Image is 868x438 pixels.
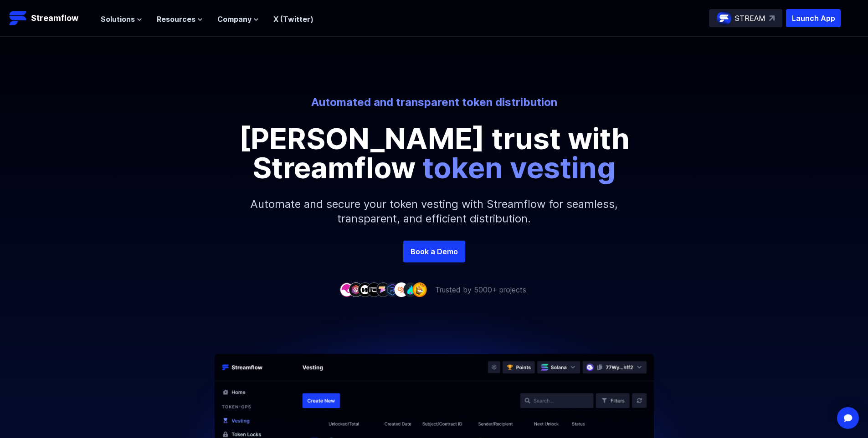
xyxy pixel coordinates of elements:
span: Solutions [101,14,135,25]
span: token vesting [422,150,616,185]
p: STREAM [735,13,765,24]
p: Automate and secure your token vesting with Streamflow for seamless, transparent, and efficient d... [238,182,630,241]
a: Book a Demo [403,241,465,262]
p: Trusted by 5000+ projects [435,284,526,295]
button: Company [217,14,259,25]
img: company-9 [412,282,427,297]
img: Streamflow Logo [9,9,27,27]
button: Resources [157,14,203,25]
p: [PERSON_NAME] trust with Streamflow [229,124,639,182]
img: company-4 [367,282,381,297]
img: company-2 [349,282,363,297]
img: company-5 [376,282,390,297]
a: STREAM [709,9,782,27]
div: Open Intercom Messenger [837,407,859,429]
a: X (Twitter) [273,15,313,24]
img: company-1 [339,282,354,297]
a: Streamflow [9,9,92,27]
img: streamflow-logo-circle.png [717,11,731,25]
button: Launch App [786,9,841,27]
p: Streamflow [31,12,78,25]
img: top-right-arrow.svg [769,15,775,21]
p: Automated and transparent token distribution [182,95,687,110]
button: Solutions [101,14,142,25]
span: Resources [157,14,195,25]
img: company-7 [394,282,409,297]
img: company-8 [403,282,418,297]
img: company-3 [358,282,372,297]
span: Company [217,14,252,25]
img: company-6 [385,282,400,297]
